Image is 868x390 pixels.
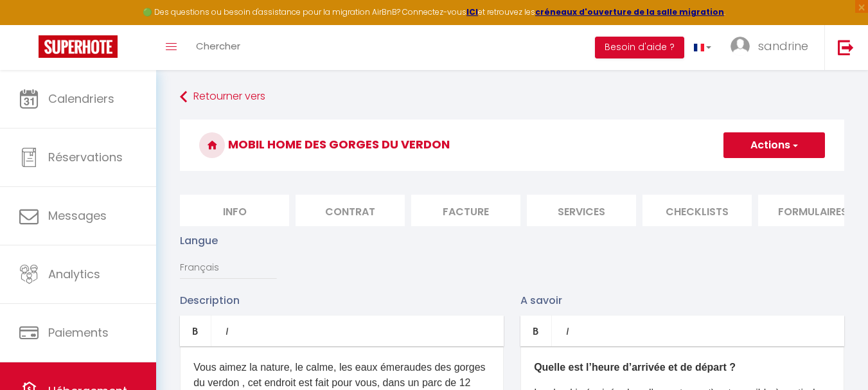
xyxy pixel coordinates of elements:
[48,91,114,107] span: Calendriers
[180,292,504,308] p: Description
[196,39,240,53] span: Chercher
[534,362,736,373] b: Quelle est l’heure d’arrivée et de départ ?
[180,85,844,109] a: Retourner vers
[48,266,100,282] span: Analytics
[838,39,854,55] img: logout
[723,132,825,158] button: Actions
[595,37,684,58] button: Besoin d'aide ?
[731,37,750,56] img: ...
[535,6,724,17] a: créneaux d'ouverture de la salle migration
[758,38,808,54] span: sandrine
[180,195,289,226] li: Info
[296,195,405,226] li: Contrat
[642,195,752,226] li: Checklists
[186,25,250,70] a: Chercher
[411,195,520,226] li: Facture
[520,315,552,346] a: Bold
[48,149,123,165] span: Réservations
[721,25,824,70] a: ... sandrine
[180,233,218,249] label: Langue
[48,324,109,341] span: Paiements
[758,195,867,226] li: Formulaires
[552,315,583,346] a: Italic
[466,6,478,17] a: ICI
[48,208,107,224] span: Messages
[180,315,211,346] a: Bold
[39,35,118,58] img: Super Booking
[180,120,844,171] h3: Mobil home des gorges du verdon
[520,292,844,308] p: A savoir
[527,195,636,226] li: Services
[211,315,242,346] a: Italic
